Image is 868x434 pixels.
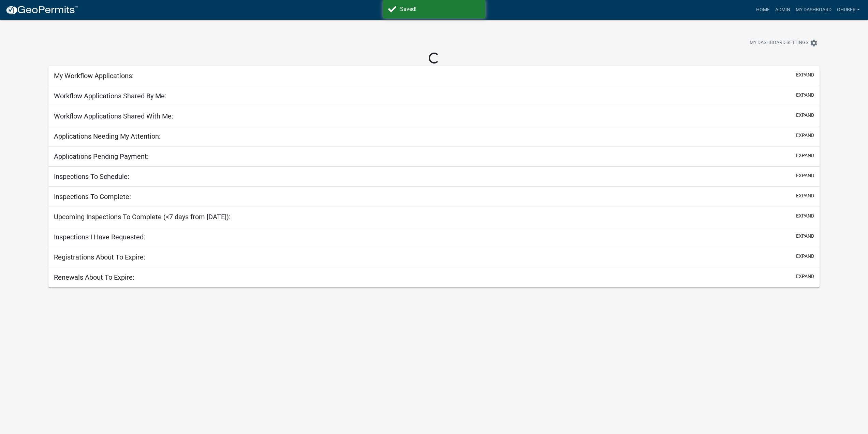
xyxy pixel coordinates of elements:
button: expand [796,192,814,199]
a: Home [753,3,773,16]
button: expand [796,273,814,280]
a: GHuber [834,3,863,16]
button: expand [796,233,814,240]
h5: Renewals About To Expire: [54,273,134,281]
button: expand [796,112,814,119]
button: expand [796,152,814,159]
button: My Dashboard Settingssettings [744,36,823,50]
a: Admin [773,3,793,16]
div: Saved! [400,5,480,13]
h5: Inspections To Complete: [54,193,131,201]
h5: Applications Needing My Attention: [54,132,161,140]
button: expand [796,172,814,179]
h5: Upcoming Inspections To Complete (<7 days from [DATE]): [54,213,231,221]
h5: Registrations About To Expire: [54,253,145,261]
button: expand [796,71,814,79]
button: expand [796,253,814,260]
button: expand [796,92,814,99]
h5: Applications Pending Payment: [54,152,149,160]
h5: Workflow Applications Shared With Me: [54,112,173,120]
h5: Inspections I Have Requested: [54,233,145,241]
button: expand [796,132,814,139]
h5: My Workflow Applications: [54,72,134,80]
a: My Dashboard [793,3,834,16]
span: My Dashboard Settings [750,39,808,47]
button: expand [796,212,814,220]
h5: Workflow Applications Shared By Me: [54,92,166,100]
h5: Inspections To Schedule: [54,172,129,181]
i: settings [810,39,818,47]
